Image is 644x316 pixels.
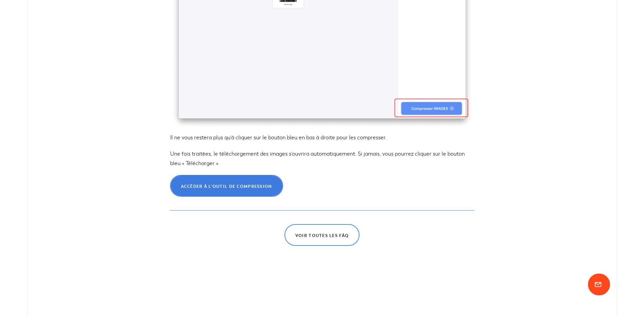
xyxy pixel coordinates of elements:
[295,234,349,238] span: Voir toutes les FàQ
[170,149,474,168] p: Une fois traitées, le téléchargement des images s’ouvrira automatiquement. Si jamais, vous pourre...
[170,175,283,197] a: Accéder à l’outil de compression
[284,224,360,246] a: Voir toutes les FàQ
[181,184,272,189] span: Accéder à l’outil de compression
[170,133,474,142] p: Il ne vous restera plus qu’à cliquer sur le bouton bleu en bas à droite pour les compresser.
